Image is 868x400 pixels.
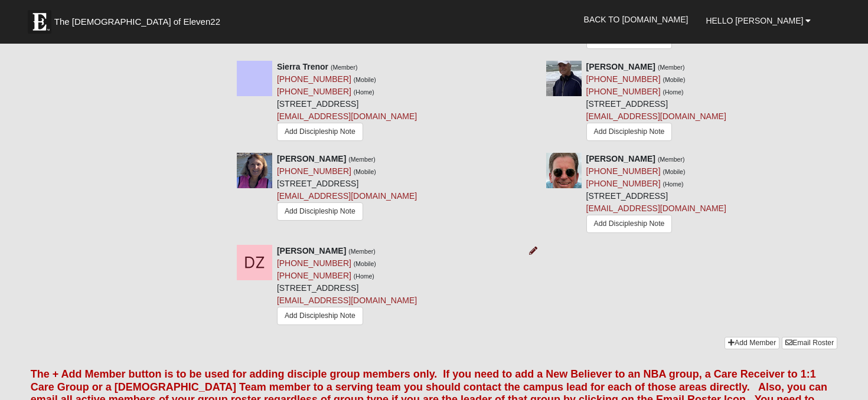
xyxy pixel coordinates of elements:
a: [PHONE_NUMBER] [277,166,351,176]
a: Email Roster [782,337,837,349]
a: Hello [PERSON_NAME] [697,6,820,35]
span: Hello [PERSON_NAME] [706,16,803,25]
small: (Member) [658,156,685,163]
strong: [PERSON_NAME] [586,154,655,163]
span: The [DEMOGRAPHIC_DATA] of Eleven22 [54,16,220,28]
img: Eleven22 logo [28,10,51,34]
a: [PHONE_NUMBER] [277,87,351,96]
a: Add Discipleship Note [586,123,673,141]
a: [PHONE_NUMBER] [277,74,351,84]
small: (Member) [348,156,376,163]
a: [EMAIL_ADDRESS][DOMAIN_NAME] [277,296,417,305]
small: (Home) [354,273,374,280]
a: [PHONE_NUMBER] [277,258,351,268]
a: Back to [DOMAIN_NAME] [575,5,697,34]
a: [EMAIL_ADDRESS][DOMAIN_NAME] [586,204,726,213]
small: (Home) [354,88,374,96]
a: Add Discipleship Note [586,215,673,233]
strong: [PERSON_NAME] [586,62,655,71]
small: (Mobile) [354,76,376,83]
a: [PHONE_NUMBER] [586,74,661,84]
small: (Member) [658,64,685,71]
div: [STREET_ADDRESS] [586,61,726,144]
a: Add Discipleship Note [277,202,363,221]
a: [EMAIL_ADDRESS][DOMAIN_NAME] [277,112,417,121]
strong: [PERSON_NAME] [277,154,346,163]
small: (Home) [663,88,683,96]
div: [STREET_ADDRESS] [277,245,417,328]
a: [PHONE_NUMBER] [586,179,661,188]
small: (Mobile) [663,168,685,175]
small: (Member) [331,64,358,71]
a: Add Member [725,337,779,349]
strong: [PERSON_NAME] [277,246,346,255]
a: Add Discipleship Note [277,307,363,325]
a: [EMAIL_ADDRESS][DOMAIN_NAME] [586,112,726,121]
a: Add Discipleship Note [277,123,363,141]
small: (Member) [348,248,376,255]
small: (Mobile) [354,260,376,267]
a: [PHONE_NUMBER] [277,271,351,280]
a: [EMAIL_ADDRESS][DOMAIN_NAME] [277,191,417,201]
strong: Sierra Trenor [277,62,328,71]
div: [STREET_ADDRESS] [277,153,417,224]
div: [STREET_ADDRESS] [277,61,417,144]
small: (Home) [663,181,683,188]
small: (Mobile) [354,168,376,175]
small: (Mobile) [663,76,685,83]
div: [STREET_ADDRESS] [586,153,726,236]
a: [PHONE_NUMBER] [586,87,661,96]
a: The [DEMOGRAPHIC_DATA] of Eleven22 [22,4,258,34]
a: [PHONE_NUMBER] [586,166,661,176]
